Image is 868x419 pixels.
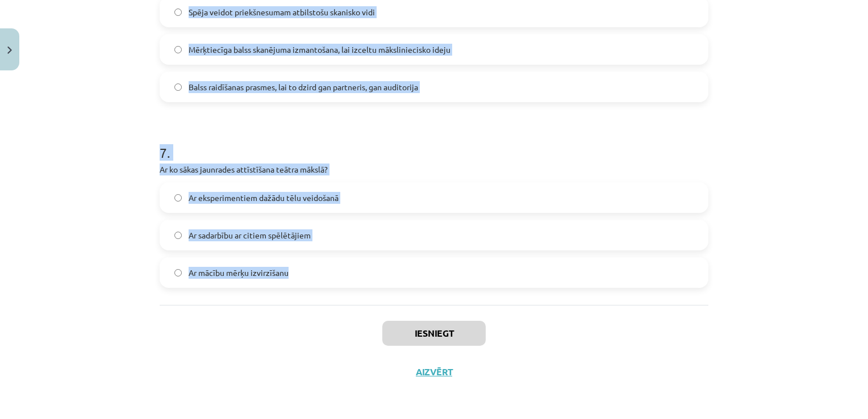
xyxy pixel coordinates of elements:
span: Spēja veidot priekšnesumam atbilstošu skanisko vidi [189,6,375,18]
span: Ar eksperimentiem dažādu tēlu veidošanā [189,192,339,204]
h1: 7 . [160,125,708,160]
input: Ar eksperimentiem dažādu tēlu veidošanā [174,194,182,202]
span: Mērķtiecīga balss skanējuma izmantošana, lai izceltu māksliniecisko ideju [189,44,450,56]
button: Aizvērt [412,366,456,378]
input: Ar sadarbību ar citiem spēlētājiem [174,232,182,239]
span: Balss raidīšanas prasmes, lai to dzird gan partneris, gan auditorija [189,81,418,93]
button: Iesniegt [382,321,486,346]
input: Mērķtiecīga balss skanējuma izmantošana, lai izceltu māksliniecisko ideju [174,46,182,53]
span: Ar mācību mērķu izvirzīšanu [189,267,289,279]
img: icon-close-lesson-0947bae3869378f0d4975bcd49f059093ad1ed9edebbc8119c70593378902aed.svg [7,47,12,54]
p: Ar ko sākas jaunrades attīstīšana teātra mākslā? [160,164,708,175]
input: Balss raidīšanas prasmes, lai to dzird gan partneris, gan auditorija [174,83,182,91]
input: Ar mācību mērķu izvirzīšanu [174,269,182,276]
input: Spēja veidot priekšnesumam atbilstošu skanisko vidi [174,9,182,16]
span: Ar sadarbību ar citiem spēlētājiem [189,229,311,241]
